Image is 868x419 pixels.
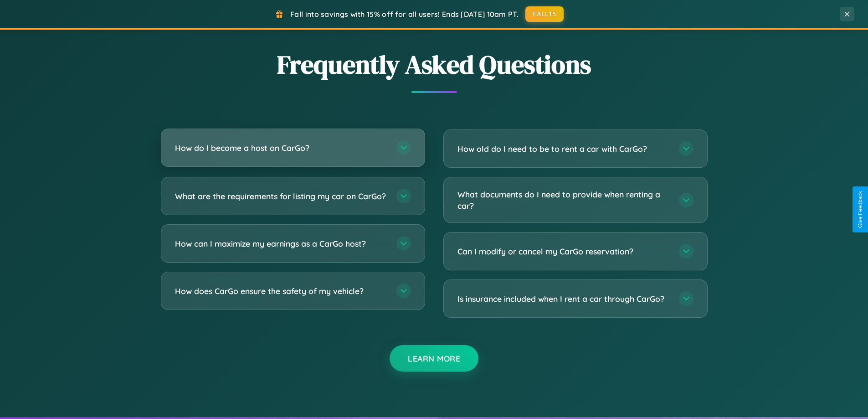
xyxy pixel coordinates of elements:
[390,345,478,372] button: Learn More
[457,293,670,305] h3: Is insurance included when I rent a car through CarGo?
[457,143,670,155] h3: How old do I need to be to rent a car with CarGo?
[290,10,519,19] span: Fall into savings with 15% off for all users! Ends [DATE] 10am PT.
[857,191,863,228] div: Give Feedback
[161,47,708,82] h2: Frequently Asked Questions
[457,189,670,211] h3: What documents do I need to provide when renting a car?
[525,6,564,22] button: FALL15
[175,191,387,202] h3: What are the requirements for listing my car on CarGo?
[175,238,387,249] h3: How can I maximize my earnings as a CarGo host?
[175,142,387,154] h3: How do I become a host on CarGo?
[175,285,387,297] h3: How does CarGo ensure the safety of my vehicle?
[457,246,670,257] h3: Can I modify or cancel my CarGo reservation?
